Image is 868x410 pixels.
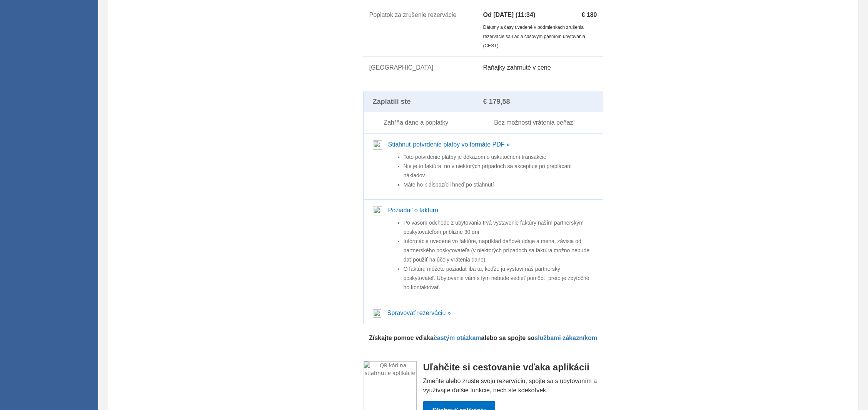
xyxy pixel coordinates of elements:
td: Zahŕňa dane a poplatky [384,118,483,127]
li: Toto potvrdenie platby je dôkazom o uskutočnení transakcie [404,152,594,162]
td: € 180 [569,10,597,23]
a: Požiadať o faktúru [388,207,439,213]
img: ii_199238a8747c204bfccb [373,206,382,215]
td: € 179,58 [483,97,594,106]
td: Dátumy a časy uvedené v podmienkach zrušenia rezervácie sa riadia časovým pásmom ubytovania (CEST). [483,23,597,50]
a: častým otázkam [434,335,481,341]
li: Informácie uvedené vo faktúre, napríklad daňové údaje a mena, závisia od partnerského poskytovate... [404,237,594,264]
td: Raňajky zahrnuté v cene [483,57,603,79]
li: Máte ho k dispozícii hneď po stiahnutí [404,180,594,189]
a: službami zákazníkom [534,335,597,341]
td: Zaplatili ste [373,97,483,106]
td: [GEOGRAPHIC_DATA] [363,57,483,79]
img: ii_199238a8747c204bfccc [373,309,381,318]
li: O faktúru môžete požiadať iba tu, keďže ju vystaví náš partnerský poskytovateľ. Ubytovanie vám s ... [404,264,594,292]
p: Zmeňte alebo zrušte svoju rezerváciu, spojte sa s ubytovaním a využívajte ďalšie funkcie, nech st... [423,377,603,395]
h2: Uľahčite si cestovanie vďaka aplikácii [423,361,603,373]
a: Stiahnuť potvrdenie platby vo formáte PDF » [388,141,510,148]
li: Po vašom odchode z ubytovania trvá vystavenie faktúry naším partnerským poskytovateľom približne ... [404,218,594,237]
td: Poplatok za zrušenie rezervácie [363,4,483,57]
img: ii_199238a8747c204bfcca [373,140,382,150]
td: Bez možnosti vrátenia peňazí [494,118,593,127]
li: Nie je to faktúra, no v niektorých prípadoch sa akceptuje pri preplácaní nákladov [404,162,594,180]
td: Od [DATE] (11:34) [483,10,558,23]
a: Spravovať rezerváciu » [387,310,451,316]
p: Získajte pomoc vďaka alebo sa spojte so [116,333,850,343]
